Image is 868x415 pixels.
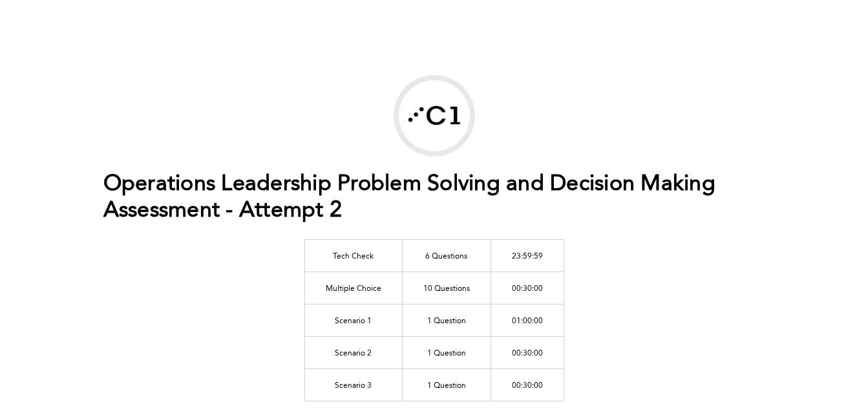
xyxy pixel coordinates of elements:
td: 10 Questions [402,271,491,304]
td: 1 Question [402,336,491,368]
td: 00:30:00 [491,336,564,368]
td: 1 Question [402,368,491,401]
td: Scenario 1 [304,304,402,336]
td: 01:00:00 [491,304,564,336]
h1: Operations Leadership Problem Solving and Decision Making Assessment - Attempt 2 [103,171,765,224]
td: 00:30:00 [491,368,564,401]
td: 00:30:00 [491,271,564,304]
td: Scenario 3 [304,368,402,401]
td: 23:59:59 [491,239,564,271]
img: Correlation One [399,80,470,151]
td: Multiple Choice [304,271,402,304]
td: 6 Questions [402,239,491,271]
td: Tech Check [304,239,402,271]
td: Scenario 2 [304,336,402,368]
td: 1 Question [402,304,491,336]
